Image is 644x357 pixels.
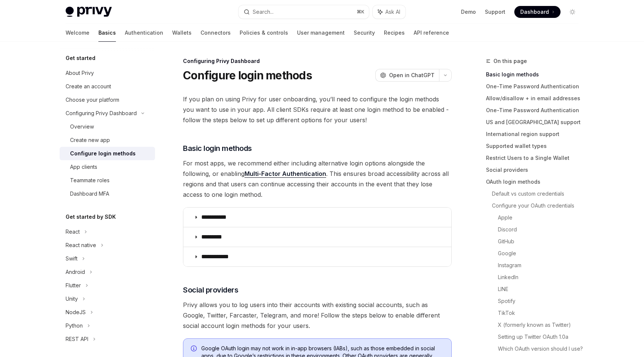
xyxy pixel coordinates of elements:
div: Create an account [66,82,111,91]
span: Open in ChatGPT [389,72,435,79]
a: Overview [60,120,155,133]
a: Policies & controls [240,24,288,42]
a: Default vs custom credentials [492,188,584,200]
a: TikTok [498,307,584,319]
a: GitHub [498,236,584,247]
a: Connectors [201,24,231,42]
div: Configure login methods [70,149,136,158]
a: API reference [414,24,449,42]
img: light logo [66,7,112,17]
a: Create an account [60,80,155,93]
a: US and [GEOGRAPHIC_DATA] support [486,116,584,128]
a: Restrict Users to a Single Wallet [486,152,584,164]
a: Configure login methods [60,147,155,160]
div: Unity [66,294,78,303]
div: Teammate roles [70,176,110,185]
a: Basics [98,24,116,42]
span: If you plan on using Privy for user onboarding, you’ll need to configure the login methods you wa... [183,94,452,125]
a: App clients [60,160,155,174]
div: Android [66,268,85,277]
span: ⌘ K [357,9,364,15]
div: About Privy [66,69,94,78]
button: Ask AI [373,5,405,19]
a: Setting up Twitter OAuth 1.0a [498,331,584,343]
h5: Get started by SDK [66,212,116,221]
a: About Privy [60,66,155,80]
div: Swift [66,254,78,263]
a: Authentication [125,24,163,42]
a: International region support [486,128,584,140]
div: React native [66,241,96,250]
div: Dashboard MFA [70,189,109,198]
a: User management [297,24,345,42]
a: Multi-Factor Authentication [244,170,326,178]
a: LINE [498,283,584,295]
a: Recipes [384,24,405,42]
a: Discord [498,224,584,236]
div: App clients [70,162,97,171]
span: Ask AI [385,8,400,16]
a: Dashboard [514,6,561,18]
a: Teammate roles [60,174,155,187]
button: Search...⌘K [239,5,369,19]
div: React [66,227,80,236]
a: X (formerly known as Twitter) [498,319,584,331]
a: Instagram [498,259,584,271]
a: LinkedIn [498,271,584,283]
div: Configuring Privy Dashboard [183,57,452,65]
a: Google [498,247,584,259]
svg: Info [191,345,198,353]
a: Support [485,8,505,16]
span: For most apps, we recommend either including alternative login options alongside the following, o... [183,158,452,200]
button: Open in ChatGPT [375,69,439,82]
span: On this page [493,57,527,66]
a: Security [354,24,375,42]
a: Apple [498,212,584,224]
div: Choose your platform [66,95,119,104]
a: One-Time Password Authentication [486,80,584,92]
span: Basic login methods [183,143,252,154]
h1: Configure login methods [183,69,312,82]
a: Dashboard MFA [60,187,155,200]
h5: Get started [66,54,95,63]
div: Python [66,321,83,330]
a: Choose your platform [60,93,155,107]
span: Social providers [183,285,238,295]
a: Create new app [60,133,155,147]
a: Welcome [66,24,89,42]
span: Privy allows you to log users into their accounts with existing social accounts, such as Google, ... [183,300,452,331]
div: REST API [66,335,88,344]
a: Demo [461,8,476,16]
a: Allow/disallow + in email addresses [486,92,584,104]
div: Create new app [70,136,110,145]
div: Search... [253,7,274,16]
a: Wallets [172,24,192,42]
a: Supported wallet types [486,140,584,152]
a: Social providers [486,164,584,176]
div: Configuring Privy Dashboard [66,109,137,118]
a: One-Time Password Authentication [486,104,584,116]
span: Dashboard [520,8,549,16]
a: Which OAuth version should I use? [498,343,584,355]
div: Overview [70,122,94,131]
a: OAuth login methods [486,176,584,188]
div: Flutter [66,281,81,290]
div: NodeJS [66,308,86,317]
a: Basic login methods [486,69,584,80]
button: Toggle dark mode [566,6,578,18]
a: Configure your OAuth credentials [492,200,584,212]
a: Spotify [498,295,584,307]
